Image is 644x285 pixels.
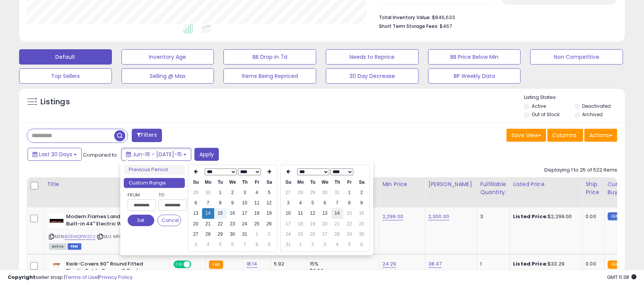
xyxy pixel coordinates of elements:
th: Sa [263,177,275,188]
td: 5 [307,198,319,208]
td: 2 [227,188,239,198]
td: 12 [307,208,319,219]
span: Compared to: [83,151,118,159]
label: Out of Stock [532,111,560,118]
td: 8 [343,198,356,208]
td: 21 [202,219,214,229]
td: 23 [356,219,368,229]
td: 31 [282,240,294,250]
span: 2025-08-15 11:38 GMT [607,274,636,281]
td: 5 [214,240,227,250]
small: FBA [209,261,223,269]
td: 3 [319,240,331,250]
td: 27 [190,229,202,240]
td: 30 [356,229,368,240]
button: Non Competitive [530,49,623,65]
td: 6 [227,240,239,250]
button: Cancel [157,215,181,226]
button: BP Weekly Data [428,68,521,84]
td: 20 [190,219,202,229]
td: 22 [343,219,356,229]
button: Items Being Repriced [223,68,316,84]
td: 26 [307,229,319,240]
th: Mo [202,177,214,188]
label: Deactivated [582,103,611,109]
td: 2 [356,188,368,198]
th: Fr [251,177,263,188]
li: Previous Period [124,165,185,175]
div: 1 [480,261,504,267]
td: 10 [282,208,294,219]
td: 28 [294,188,307,198]
div: Listed Price [513,180,579,188]
b: Modern Flames Landscape Pro Slim Built-in 44" Electric Wall Fire Place [66,213,159,229]
div: Ship Price [586,180,601,196]
span: Columns [552,131,576,139]
td: 16 [227,208,239,219]
b: Listed Price: [513,260,548,267]
strong: Copyright [8,274,36,281]
td: 24 [282,229,294,240]
div: $2,299.00 [513,213,576,220]
td: 28 [202,229,214,240]
td: 2 [307,240,319,250]
a: 2,299.00 [382,213,403,220]
td: 4 [251,188,263,198]
span: | SKU: MFLPS4414V2-dropship [97,233,162,240]
td: 1 [251,229,263,240]
td: 11 [294,208,307,219]
td: 1 [294,240,307,250]
label: Archived [582,111,603,118]
td: 30 [202,188,214,198]
button: Columns [547,129,583,142]
th: We [227,177,239,188]
td: 3 [282,198,294,208]
td: 29 [343,229,356,240]
div: Displaying 1 to 25 of 522 items [544,167,617,174]
span: ON [174,261,184,267]
button: Top Sellers [19,68,112,84]
td: 14 [202,208,214,219]
td: 4 [202,240,214,250]
th: Tu [214,177,227,188]
label: Active [532,103,546,109]
div: 15% [310,261,373,267]
div: Min Price [382,180,422,188]
td: 17 [239,208,251,219]
td: 29 [307,188,319,198]
td: 12 [263,198,275,208]
div: 0.00 [586,213,598,220]
span: Jun-16 - [DATE]-15 [133,151,182,158]
td: 4 [294,198,307,208]
button: Apply [194,148,219,161]
td: 19 [263,208,275,219]
td: 8 [214,198,227,208]
td: 29 [190,188,202,198]
div: [PERSON_NAME] [428,180,474,188]
td: 20 [319,219,331,229]
span: Last 30 Days [39,151,72,158]
li: $846,633 [379,12,612,21]
td: 16 [356,208,368,219]
button: Default [19,49,112,65]
button: Save View [506,129,546,142]
div: $33.29 [513,261,576,267]
th: Fr [343,177,356,188]
th: We [319,177,331,188]
th: Su [190,177,202,188]
td: 9 [356,198,368,208]
td: 6 [319,198,331,208]
div: Fulfillable Quantity [480,180,506,196]
td: 1 [343,188,356,198]
td: 25 [251,219,263,229]
td: 27 [282,188,294,198]
td: 29 [214,229,227,240]
th: Tu [307,177,319,188]
li: Custom Range [124,178,185,188]
td: 3 [239,188,251,198]
a: 18.14 [246,260,257,268]
td: 24 [239,219,251,229]
div: 3 [480,213,504,220]
td: 8 [251,240,263,250]
a: 2,300.00 [428,213,449,220]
